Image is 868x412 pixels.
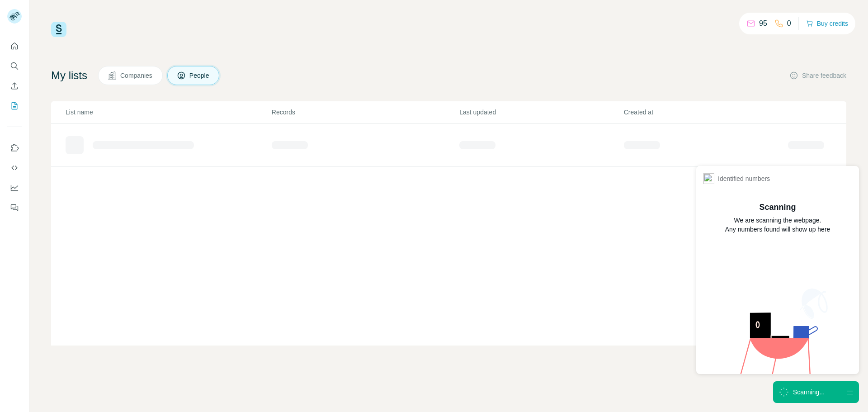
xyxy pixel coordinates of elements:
[7,140,22,156] button: Use Surfe on LinkedIn
[7,58,22,74] button: Search
[7,199,22,216] button: Feedback
[789,71,846,80] button: Share feedback
[120,71,153,80] span: Companies
[51,22,66,37] img: Surfe Logo
[624,108,787,117] p: Created at
[7,78,22,94] button: Enrich CSV
[66,108,271,117] p: List name
[7,180,22,196] button: Dashboard
[7,160,22,176] button: Use Surfe API
[7,98,22,114] button: My lists
[272,108,458,117] p: Records
[787,18,791,29] p: 0
[51,68,87,83] h4: My lists
[189,71,210,80] span: People
[759,18,767,29] p: 95
[806,17,848,30] button: Buy credits
[7,38,22,54] button: Quick start
[459,108,623,117] p: Last updated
